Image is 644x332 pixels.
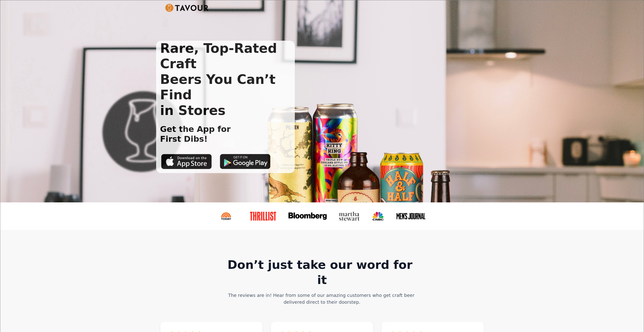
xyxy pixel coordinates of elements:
[165,4,209,12] img: Untitled UI logotext
[227,258,417,287] strong: Don’t just take our word for it
[156,124,231,144] h1: Get the App for First Dibs!
[225,292,419,305] div: The reviews are in! Hear from some of our amazing customers who get craft beer delivered direct t...
[156,41,295,118] h1: Rare, Top-Rated Craft Beers You Can’t Find in Stores
[165,4,209,12] a: Untitled UI logotextLogo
